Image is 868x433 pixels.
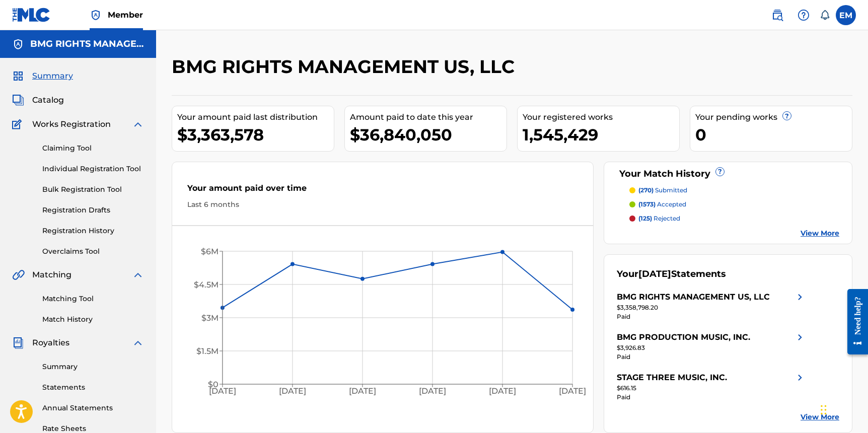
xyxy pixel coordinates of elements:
a: BMG RIGHTS MANAGEMENT US, LLCright chevron icon$3,358,798.20Paid [617,291,806,321]
tspan: [DATE] [279,387,306,396]
img: right chevron icon [794,331,806,343]
a: Bulk Registration Tool [42,184,144,195]
a: Claiming Tool [42,143,144,154]
div: Help [793,5,814,25]
tspan: $3M [201,313,219,323]
div: Your Statements [617,267,726,281]
tspan: $4.5M [194,280,219,290]
div: Paid [617,393,806,402]
p: submitted [638,186,687,195]
span: Member [108,9,143,21]
img: right chevron icon [794,291,806,303]
div: $3,358,798.20 [617,303,806,312]
tspan: [DATE] [419,387,446,396]
img: MLC Logo [12,8,51,22]
p: accepted [638,200,686,209]
tspan: [DATE] [349,387,376,396]
a: BMG PRODUCTION MUSIC, INC.right chevron icon$3,926.83Paid [617,331,806,362]
img: Accounts [12,38,24,50]
div: Your amount paid last distribution [177,111,334,123]
span: Works Registration [32,118,111,130]
img: expand [132,118,144,130]
a: Individual Registration Tool [42,164,144,174]
div: $616.15 [617,384,806,393]
tspan: [DATE] [559,387,587,396]
span: Summary [32,70,73,82]
a: Public Search [767,5,787,25]
div: Paid [617,352,806,362]
div: $36,840,050 [350,123,507,146]
tspan: $0 [208,380,219,389]
iframe: Resource Center [840,281,868,363]
span: ? [716,168,724,176]
div: BMG PRODUCTION MUSIC, INC. [617,331,750,343]
div: Your amount paid over time [187,182,578,199]
a: Registration History [42,226,144,236]
div: $3,926.83 [617,343,806,352]
div: Your registered works [523,111,679,123]
span: Catalog [32,94,64,106]
tspan: $1.5M [196,346,219,356]
img: right chevron icon [794,372,806,384]
div: Your Match History [617,167,840,181]
a: Match History [42,314,144,325]
div: STAGE THREE MUSIC, INC. [617,372,727,384]
span: (125) [638,214,652,222]
a: (1573) accepted [629,200,840,209]
h2: BMG RIGHTS MANAGEMENT US, LLC [172,55,520,78]
tspan: $6M [201,247,219,256]
a: Summary [42,362,144,372]
div: Amount paid to date this year [350,111,507,123]
div: BMG RIGHTS MANAGEMENT US, LLC [617,291,770,303]
a: (125) rejected [629,214,840,223]
div: $3,363,578 [177,123,334,146]
a: Annual Statements [42,403,144,413]
span: (1573) [638,200,656,208]
a: (270) submitted [629,186,840,195]
img: Top Rightsholder [90,9,102,21]
img: Catalog [12,94,24,106]
div: 0 [695,123,852,146]
a: Registration Drafts [42,205,144,215]
p: rejected [638,214,680,223]
span: Royalties [32,337,69,349]
div: Your pending works [695,111,852,123]
div: Notifications [820,10,830,20]
a: Overclaims Tool [42,246,144,257]
tspan: [DATE] [489,387,516,396]
a: View More [801,228,839,239]
div: User Menu [836,5,856,25]
img: Works Registration [12,118,25,130]
span: Matching [32,269,71,281]
a: Matching Tool [42,294,144,304]
img: Summary [12,70,24,82]
tspan: [DATE] [209,387,236,396]
a: Statements [42,382,144,393]
img: Royalties [12,337,24,349]
span: (270) [638,186,654,194]
div: Paid [617,312,806,321]
h5: BMG RIGHTS MANAGEMENT US, LLC [30,38,144,50]
img: expand [132,337,144,349]
div: 1,545,429 [523,123,679,146]
a: STAGE THREE MUSIC, INC.right chevron icon$616.15Paid [617,372,806,402]
span: ? [783,112,791,120]
img: expand [132,269,144,281]
a: SummarySummary [12,70,73,82]
a: View More [801,412,839,422]
div: Drag [821,395,827,425]
img: help [798,9,810,21]
iframe: Chat Widget [818,385,868,433]
span: [DATE] [638,268,671,279]
a: CatalogCatalog [12,94,64,106]
img: Matching [12,269,25,281]
div: Last 6 months [187,199,578,210]
img: search [771,9,783,21]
